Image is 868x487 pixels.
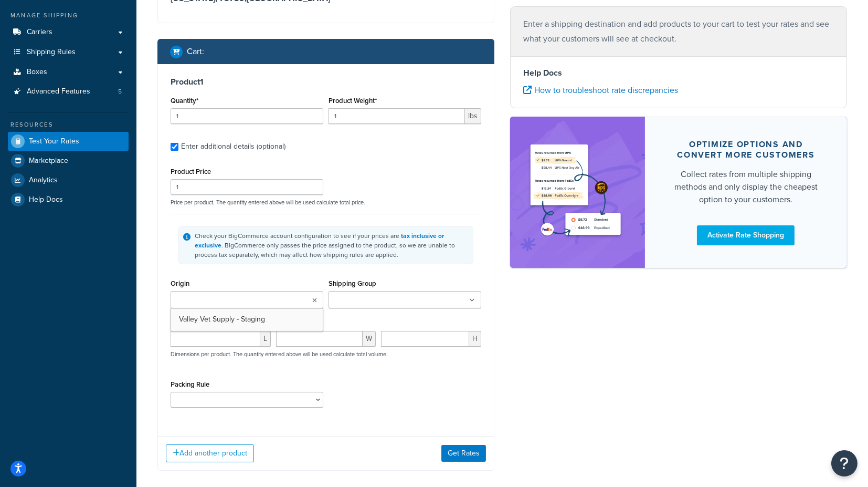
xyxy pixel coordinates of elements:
h4: Help Docs [523,67,834,79]
a: Help Docs [8,190,129,209]
div: Manage Shipping [8,11,129,20]
div: Collect rates from multiple shipping methods and only display the cheapest option to your customers. [670,168,822,206]
a: Valley Vet Supply - Staging [171,308,323,331]
button: Add another product [166,444,254,462]
button: Open Resource Center [831,450,858,476]
div: Resources [8,120,129,129]
input: Enter additional details (optional) [171,143,178,151]
div: Check your BigCommerce account configuration to see if your prices are . BigCommerce only passes ... [195,231,469,260]
p: Enter a shipping destination and add products to your cart to test your rates and see what your c... [523,17,834,46]
a: How to troubleshoot rate discrepancies [523,84,678,96]
a: tax inclusive or exclusive [195,231,444,250]
label: Origin [171,279,189,287]
a: Analytics [8,171,129,190]
input: 0.00 [329,108,465,124]
span: W [363,331,376,347]
p: Price per product. The quantity entered above will be used calculate total price. [168,199,484,206]
label: Product Price [171,168,211,175]
a: Shipping Rules [8,43,129,62]
span: Test Your Rates [29,137,79,146]
span: H [469,331,481,347]
h2: Cart : [187,47,204,56]
li: Advanced Features [8,82,129,101]
label: Packing Rule [171,380,209,388]
a: Advanced Features5 [8,82,129,101]
button: Get Rates [441,445,486,462]
label: Shipping Group [329,279,376,287]
h3: Product 1 [171,77,481,87]
span: 5 [118,87,122,96]
span: Carriers [27,28,52,37]
span: Shipping Rules [27,48,76,57]
a: Boxes [8,63,129,82]
a: Carriers [8,23,129,42]
span: Help Docs [29,195,63,204]
div: Optimize options and convert more customers [670,139,822,160]
input: 0 [171,108,323,124]
a: Test Your Rates [8,132,129,151]
span: Analytics [29,176,58,185]
div: Enter additional details (optional) [181,139,285,154]
a: Marketplace [8,151,129,170]
a: Activate Rate Shopping [697,225,795,245]
span: Valley Vet Supply - Staging [179,314,265,325]
label: Product Weight* [329,97,377,105]
span: L [260,331,271,347]
span: lbs [465,108,481,124]
img: feature-image-rateshop-7084cbbcb2e67ef1d54c2e976f0e592697130d5817b016cf7cc7e13314366067.png [526,132,629,252]
p: Dimensions per product. The quantity entered above will be used calculate total volume. [168,350,388,358]
span: Boxes [27,68,47,77]
span: Advanced Features [27,87,90,96]
label: Quantity* [171,97,198,105]
span: Marketplace [29,157,68,165]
